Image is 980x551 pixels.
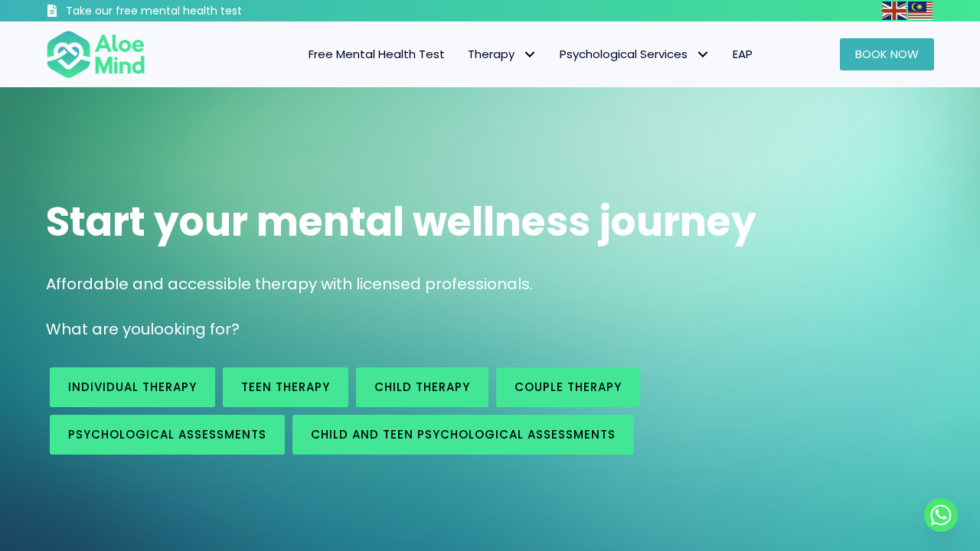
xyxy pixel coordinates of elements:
nav: Menu [165,38,764,70]
a: Couple therapy [496,367,640,407]
span: Couple therapy [514,379,622,395]
p: Affordable and accessible therapy with licensed professionals. [46,273,934,295]
img: Aloe mind Logo [46,29,145,80]
h3: Take our free mental health test [66,4,324,19]
span: Psychological Services: submenu [691,44,714,66]
span: Teen Therapy [241,379,330,395]
a: Whatsapp [924,498,958,532]
span: Therapy: submenu [518,44,541,66]
a: Take our free mental health test [46,4,324,21]
a: TherapyTherapy: submenu [456,38,548,70]
span: What are you [46,318,150,340]
span: looking for? [150,318,240,340]
span: Therapy [468,46,537,62]
a: EAP [721,38,764,70]
a: English [882,2,908,19]
span: Psychological Services [560,46,710,62]
span: Free Mental Health Test [309,46,445,62]
span: Child Therapy [374,379,470,395]
span: Start your mental wellness journey [46,194,756,249]
img: en [882,2,906,20]
span: Book Now [855,46,919,62]
img: ms [908,2,933,20]
span: Child and Teen Psychological assessments [311,426,616,442]
a: Book Now [840,38,934,70]
a: Free Mental Health Test [297,38,456,70]
a: Teen Therapy [223,367,348,407]
span: Psychological assessments [68,426,266,442]
a: Child and Teen Psychological assessments [292,415,634,455]
a: Child Therapy [356,367,488,407]
span: Individual therapy [68,379,197,395]
a: Individual therapy [50,367,215,407]
span: EAP [733,46,753,62]
a: Psychological assessments [50,415,285,455]
a: Malay [908,2,934,19]
a: Psychological ServicesPsychological Services: submenu [548,38,721,70]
